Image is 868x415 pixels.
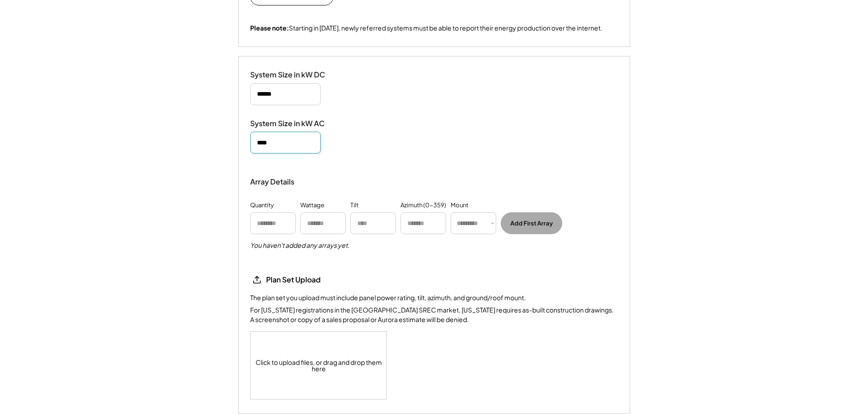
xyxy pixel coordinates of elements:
div: Quantity [250,201,274,210]
div: Plan Set Upload [266,275,357,285]
div: Wattage [300,201,324,210]
div: Mount [451,201,468,210]
div: Click to upload files, or drag and drop them here [251,332,387,399]
div: Starting in [DATE], newly referred systems must be able to report their energy production over th... [250,24,602,33]
strong: Please note: [250,24,289,32]
button: Add First Array [501,212,562,234]
div: Azimuth (0-359) [401,201,446,210]
h5: You haven't added any arrays yet. [250,241,349,250]
div: Tilt [350,201,359,210]
div: For [US_STATE] registrations in the [GEOGRAPHIC_DATA] SREC market, [US_STATE] requires as-built c... [250,305,618,324]
div: System Size in kW DC [250,70,341,80]
div: The plan set you upload must include panel power rating, tilt, azimuth, and ground/roof mount. [250,293,526,302]
div: System Size in kW AC [250,119,341,128]
div: Array Details [250,176,296,187]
